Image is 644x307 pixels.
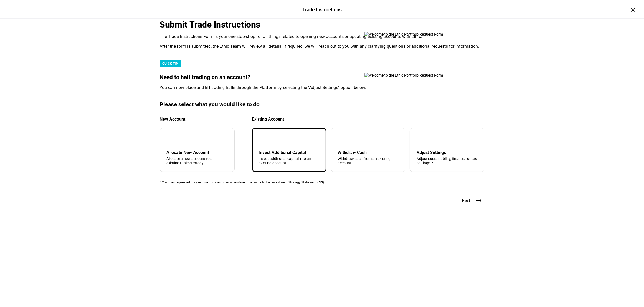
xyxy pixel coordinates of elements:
div: Withdraw Cash [338,150,399,155]
div: Existing Account [252,117,484,122]
div: Trade Instructions [302,6,342,13]
div: × [629,5,638,14]
img: Welcome to the Ethic Portfolio Request Form [364,32,462,36]
div: Please select what you would like to do [160,101,484,108]
mat-icon: arrow_upward [339,136,345,142]
div: Withdraw cash from an existing account. [338,156,399,165]
div: Adjust sustainability, financial or tax settings. * [417,156,478,165]
div: * Changes requested may require updates or an amendment be made to the Investment Strategy Statem... [160,180,484,184]
div: Invest Additional Capital [259,150,320,155]
mat-icon: east [476,197,482,204]
img: Welcome to the Ethic Portfolio Request Form [364,73,462,77]
div: QUICK TIP [160,60,181,67]
div: Submit Trade Instructions [160,19,484,30]
div: Adjust Settings [417,150,478,155]
button: Next [456,195,484,206]
div: Invest additional capital into an existing account. [259,156,320,165]
div: Allocate New Account [167,150,228,155]
div: Allocate a new account to an existing Ethic strategy. [167,156,228,165]
span: Next [462,198,470,203]
mat-icon: add [168,136,174,142]
div: You can now place and lift trading halts through the Platform by selecting the "Adjust Settings" ... [160,85,484,90]
mat-icon: arrow_downward [260,136,266,142]
div: Need to halt trading on an account? [160,74,484,81]
div: After the form is submitted, the Ethic Team will review all details. If required, we will reach o... [160,44,484,49]
div: New Account [160,117,235,122]
mat-icon: tune [417,135,425,144]
div: The Trade Instructions Form is your one-stop-shop for all things related to opening new accounts ... [160,34,484,39]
